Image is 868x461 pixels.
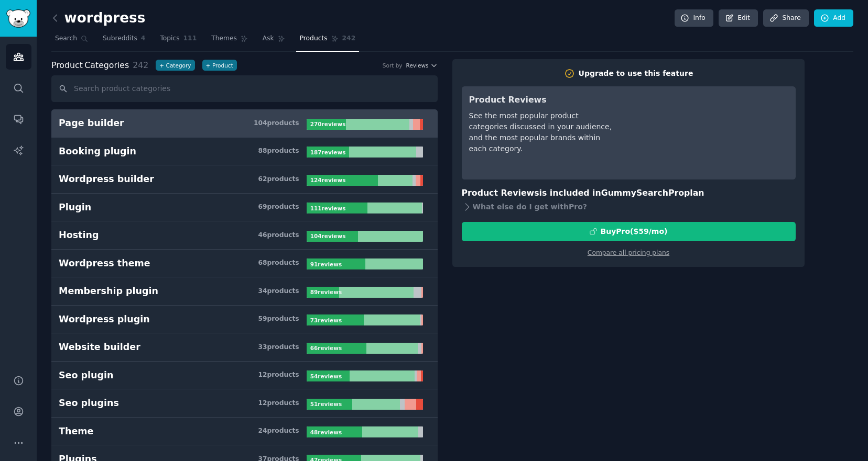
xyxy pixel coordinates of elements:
[59,285,158,298] div: Membership plugin
[99,30,149,52] a: Subreddits4
[59,369,114,382] div: Seo plugin
[183,34,197,43] span: 111
[310,373,342,379] b: 54 review s
[258,287,299,296] div: 34 product s
[310,429,342,435] b: 48 review s
[406,62,429,69] span: Reviews
[211,34,237,43] span: Themes
[310,345,342,351] b: 66 review s
[59,117,124,130] div: Page builder
[51,30,92,52] a: Search
[310,149,346,155] b: 187 review s
[258,399,299,408] div: 12 product s
[383,62,403,69] div: Sort by
[51,59,83,72] span: Product
[51,389,438,418] a: Seo plugins12products51reviews
[263,34,274,43] span: Ask
[814,9,853,27] a: Add
[141,34,146,43] span: 4
[258,343,299,352] div: 33 product s
[51,277,438,306] a: Membership plugin34products89reviews
[160,34,179,43] span: Topics
[51,75,438,102] input: Search product categories
[6,9,30,28] img: GummySearch logo
[310,261,342,267] b: 91 review s
[258,258,299,268] div: 68 product s
[159,62,164,69] span: +
[258,314,299,324] div: 59 product s
[462,187,796,200] h3: Product Reviews is included in plan
[258,426,299,436] div: 24 product s
[469,110,616,154] div: See the most popular product categories discussed in your audience, and the most popular brands w...
[59,173,154,186] div: Wordpress builder
[310,177,346,183] b: 124 review s
[258,203,299,212] div: 69 product s
[51,250,438,278] a: Wordpress theme68products91reviews
[51,333,438,362] a: Website builder33products66reviews
[310,121,346,127] b: 270 review s
[208,30,252,52] a: Themes
[51,194,438,222] a: Plugin69products111reviews
[59,397,119,410] div: Seo plugins
[342,34,356,43] span: 242
[579,68,693,79] div: Upgrade to use this feature
[296,30,359,52] a: Products242
[300,34,328,43] span: Products
[588,249,669,256] a: Compare all pricing plans
[51,418,438,446] a: Theme24products48reviews
[133,60,148,70] span: 242
[51,221,438,250] a: Hosting46products104reviews
[259,30,289,52] a: Ask
[59,229,99,242] div: Hosting
[51,138,438,166] a: Booking plugin88products187reviews
[462,222,796,241] button: BuyPro($59/mo)
[763,9,808,27] a: Share
[258,175,299,184] div: 62 product s
[258,147,299,156] div: 88 product s
[258,370,299,380] div: 12 product s
[719,9,758,27] a: Edit
[51,362,438,390] a: Seo plugin12products54reviews
[156,30,200,52] a: Topics111
[59,145,136,158] div: Booking plugin
[254,119,299,128] div: 104 product s
[51,109,438,138] a: Page builder104products270reviews
[406,62,438,69] button: Reviews
[59,341,140,354] div: Website builder
[59,313,150,326] div: Wordpress plugin
[601,226,668,237] div: Buy Pro ($ 59 /mo )
[202,60,237,71] button: +Product
[310,233,346,239] b: 104 review s
[310,401,342,407] b: 51 review s
[469,94,616,107] h3: Product Reviews
[156,60,194,71] button: +Category
[258,231,299,240] div: 46 product s
[103,34,137,43] span: Subreddits
[601,188,684,198] span: GummySearch Pro
[310,205,346,211] b: 111 review s
[462,200,796,215] div: What else do I get with Pro ?
[51,306,438,334] a: Wordpress plugin59products73reviews
[675,9,713,27] a: Info
[310,289,342,295] b: 89 review s
[59,257,150,270] div: Wordpress theme
[51,165,438,194] a: Wordpress builder62products124reviews
[59,201,91,214] div: Plugin
[55,34,77,43] span: Search
[51,10,145,27] h2: wordpress
[206,62,211,69] span: +
[59,425,93,438] div: Theme
[51,59,129,72] span: Categories
[310,317,342,323] b: 73 review s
